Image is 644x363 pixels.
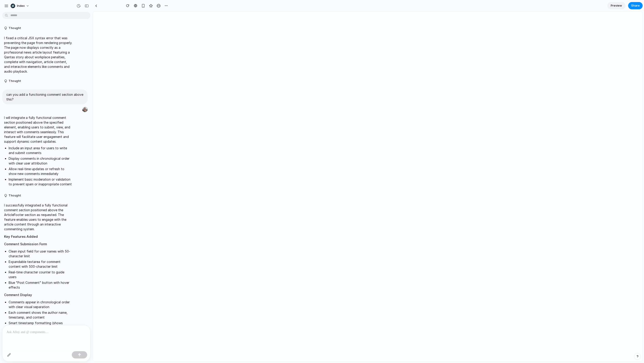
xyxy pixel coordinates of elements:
[9,2,32,10] button: Index
[9,167,72,176] li: Allow real-time updates or refresh to show new comments immediately
[628,2,643,9] button: Share
[4,242,47,246] strong: Comment Submission Form
[17,4,25,8] span: Index
[9,280,72,290] li: Blue "Post Comment" button with hover effects
[607,2,625,9] a: Preview
[611,3,622,8] span: Preview
[4,203,72,231] p: I successfully integrated a fully functional comment section positioned above the ArticleFooter s...
[9,146,72,155] li: Include an input area for users to write and submit comments
[4,234,72,239] h2: Key Features Added
[9,177,72,186] li: Implement basic moderation or validation to prevent spam or inappropriate content
[4,115,72,144] p: I will integrate a fully functional comment section positioned above the specified element, enabl...
[4,36,72,74] p: I fixed a critical JSX syntax error that was preventing the page from rendering properly. The pag...
[9,300,72,309] li: Comments appear in chronological order with clear visual separation
[4,293,32,297] strong: Comment Display
[631,3,640,8] span: Share
[9,270,72,279] li: Real-time character counter to guide users
[9,310,72,320] li: Each comment shows the author name, timestamp, and content
[9,259,72,269] li: Expandable textarea for comment content with 500-character limit
[9,321,72,330] li: Smart timestamp formatting (shows relative time like "[DATE] 10:30 am")
[9,249,72,258] li: Clean input field for user names with 50-character limit
[6,92,84,102] p: can you add a functioning comment section above this?
[9,156,72,166] li: Display comments in chronological order with clear user attribution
